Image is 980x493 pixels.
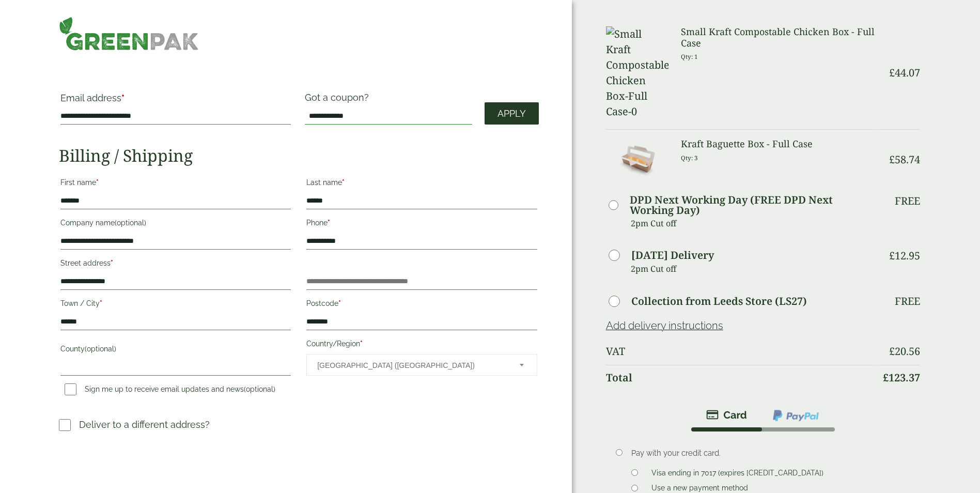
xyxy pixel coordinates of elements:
[60,342,291,359] label: County
[121,93,125,103] abbr: required
[606,365,876,390] th: Total
[606,319,723,332] a: Add delivery instructions
[328,219,330,227] abbr: required
[96,178,99,187] abbr: required
[631,261,876,276] p: 2pm Cut off
[889,249,895,263] span: £
[79,418,210,432] p: Deliver to a different address?
[647,469,828,480] label: Visa ending in 7017 (expires [CREDIT_CARD_DATA])
[631,448,905,459] p: Pay with your credit card.
[630,195,876,215] label: DPD Next Working Day (FREE DPD Next Working Day)
[681,154,698,162] small: Qty: 3
[59,146,539,165] h2: Billing / Shipping
[681,53,698,60] small: Qty: 1
[65,383,76,395] input: Sign me up to receive email updates and news(optional)
[631,296,807,306] label: Collection from Leeds Store (LS27)
[772,409,820,422] img: ppcp-gateway.png
[883,371,889,384] span: £
[115,219,146,227] span: (optional)
[895,295,920,307] p: Free
[889,66,920,80] bdi: 44.07
[60,215,291,233] label: Company name
[889,249,920,263] bdi: 12.95
[306,175,537,193] label: Last name
[305,92,373,108] label: Got a coupon?
[85,345,116,353] span: (optional)
[889,152,895,166] span: £
[706,409,747,421] img: stripe.png
[895,195,920,207] p: Free
[338,299,341,307] abbr: required
[59,17,199,51] img: GreenPak Supplies
[606,26,669,119] img: Small Kraft Compostable Chicken Box-Full Case-0
[60,385,279,396] label: Sign me up to receive email updates and news
[883,371,920,384] bdi: 123.37
[631,250,714,260] label: [DATE] Delivery
[317,355,505,376] span: United Kingdom (UK)
[60,94,291,108] label: Email address
[360,340,363,348] abbr: required
[306,296,537,314] label: Postcode
[244,385,275,393] span: (optional)
[100,299,102,307] abbr: required
[681,26,876,49] h3: Small Kraft Compostable Chicken Box - Full Case
[889,152,920,166] bdi: 58.74
[60,175,291,193] label: First name
[60,256,291,273] label: Street address
[889,344,920,358] bdi: 20.56
[306,215,537,233] label: Phone
[606,339,876,364] th: VAT
[60,296,291,314] label: Town / City
[306,336,537,354] label: Country/Region
[342,178,345,187] abbr: required
[111,259,113,267] abbr: required
[889,344,895,358] span: £
[889,66,895,80] span: £
[497,108,526,119] span: Apply
[485,102,539,125] a: Apply
[306,354,537,376] span: Country/Region
[631,215,876,231] p: 2pm Cut off
[681,138,876,150] h3: Kraft Baguette Box - Full Case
